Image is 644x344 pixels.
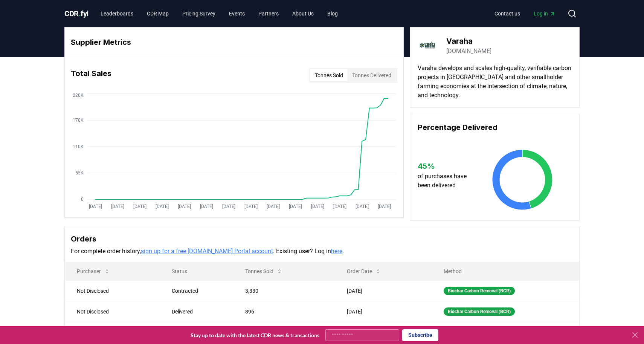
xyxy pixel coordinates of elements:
[418,161,474,172] h3: 45 %
[65,301,160,322] td: Not Disclosed
[488,7,562,20] nav: Main
[418,122,572,133] h3: Percentage Delivered
[156,204,169,209] tspan: [DATE]
[438,268,573,275] p: Method
[446,35,491,47] h3: Varaha
[71,37,397,48] h3: Supplier Metrics
[95,7,344,20] nav: Main
[172,287,227,295] div: Contracted
[71,233,573,245] h3: Orders
[289,204,302,209] tspan: [DATE]
[64,9,89,18] span: CDR fyi
[64,8,89,19] a: CDR.fyi
[333,204,346,209] tspan: [DATE]
[252,7,285,20] a: Partners
[488,7,526,20] a: Contact us
[79,9,81,18] span: .
[81,197,84,202] tspan: 0
[444,307,515,316] div: Biochar Carbon Removal (BCR)
[89,204,102,209] tspan: [DATE]
[310,69,348,81] button: Tonnes Sold
[418,64,572,100] p: Varaha develops and scales high-quality, verifiable carbon projects in [GEOGRAPHIC_DATA] and othe...
[71,264,116,279] button: Purchaser
[534,10,555,17] span: Log in
[71,68,111,83] h3: Total Sales
[141,7,175,20] a: CDR Map
[222,204,235,209] tspan: [DATE]
[141,248,273,255] a: sign up for a free [DOMAIN_NAME] Portal account
[133,204,147,209] tspan: [DATE]
[73,118,84,123] tspan: 170K
[233,322,335,342] td: 10,000
[528,7,562,20] a: Log in
[335,280,432,301] td: [DATE]
[267,204,280,209] tspan: [DATE]
[73,144,84,149] tspan: 110K
[446,47,491,56] a: [DOMAIN_NAME]
[418,35,439,56] img: Varaha-logo
[75,170,84,176] tspan: 55K
[65,280,160,301] td: Not Disclosed
[111,204,124,209] tspan: [DATE]
[286,7,320,20] a: About Us
[166,268,227,275] p: Status
[95,7,139,20] a: Leaderboards
[321,7,344,20] a: Blog
[418,172,474,190] p: of purchases have been delivered
[378,204,391,209] tspan: [DATE]
[239,264,288,279] button: Tonnes Sold
[335,322,432,342] td: [DATE]
[71,247,573,256] p: For complete order history, . Existing user? Log in .
[335,301,432,322] td: [DATE]
[200,204,213,209] tspan: [DATE]
[341,264,387,279] button: Order Date
[172,308,227,315] div: Delivered
[65,322,160,342] td: Not Disclosed
[233,280,335,301] td: 3,330
[223,7,251,20] a: Events
[244,204,258,209] tspan: [DATE]
[331,248,342,255] a: here
[73,93,84,98] tspan: 220K
[178,204,191,209] tspan: [DATE]
[348,69,396,81] button: Tonnes Delivered
[233,301,335,322] td: 896
[311,204,324,209] tspan: [DATE]
[356,204,369,209] tspan: [DATE]
[176,7,221,20] a: Pricing Survey
[444,287,515,295] div: Biochar Carbon Removal (BCR)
